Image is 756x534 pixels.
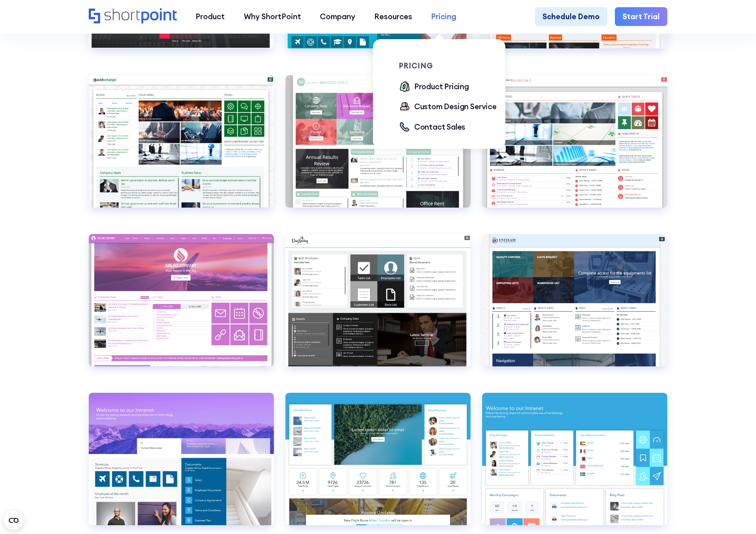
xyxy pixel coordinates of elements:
div: pricing [399,62,505,70]
div: Product [195,11,225,22]
a: Branded Site 4 [89,75,274,223]
div: Contact Sales [414,121,466,132]
div: Custom Design Service [414,101,497,112]
a: Home [89,8,177,25]
a: Product Pricing [399,81,469,93]
a: Branded Site 7 [89,234,274,382]
a: Why ShortPoint [234,7,310,26]
div: Product Pricing [414,81,469,92]
a: Start Trial [615,7,667,26]
a: Company [310,7,365,26]
button: Open CMP widget [4,511,23,530]
div: Pricing [431,11,456,22]
a: Contact Sales [399,121,465,134]
div: Resources [374,11,412,22]
a: Custom Design Service [399,101,497,113]
iframe: Chat Widget [716,496,756,534]
a: Product [186,7,234,26]
a: Pricing [422,7,466,26]
a: Branded Site 8 [285,234,471,382]
a: Branded Site 6 [482,75,667,223]
div: Company [320,11,355,22]
a: Branded Site 9 [482,234,667,382]
a: Schedule Demo [535,7,607,26]
div: Why ShortPoint [244,11,301,22]
a: Branded Site 5 [285,75,471,223]
a: Resources [365,7,421,26]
